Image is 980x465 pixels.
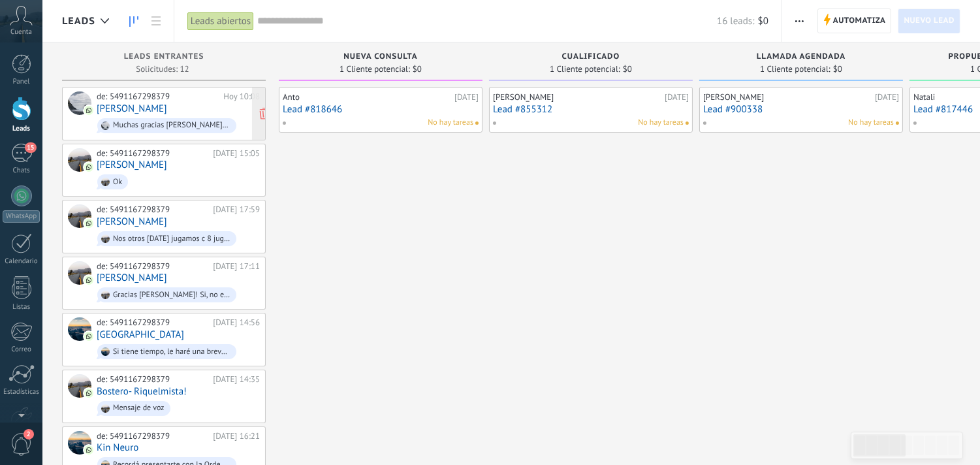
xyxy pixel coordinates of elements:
span: $0 [623,65,632,73]
span: No hay tareas [428,117,473,129]
a: [PERSON_NAME] [97,159,167,170]
img: com.amocrm.amocrmwa.svg [84,445,93,455]
a: Kin Neuro [97,442,138,453]
img: com.amocrm.amocrmwa.svg [84,276,93,285]
span: Automatiza [833,9,886,33]
span: Nuevo lead [904,9,955,33]
span: 1 Cliente potencial: [760,65,830,73]
div: Panel [3,78,40,86]
div: Chats [3,167,40,175]
span: Cuenta [10,28,32,37]
div: Si tiene tiempo, le haré una breve presentación. [113,347,230,357]
a: Leads [123,8,145,34]
div: Mensaje de voz [113,404,165,413]
div: [DATE] 15:05 [213,148,260,159]
div: [PERSON_NAME] [703,92,872,103]
span: No hay tareas [848,117,894,129]
span: 2 [24,429,34,440]
div: de: 5491167298379 [97,148,208,159]
div: Cualificado [496,52,686,63]
div: [DATE] 14:56 [213,317,260,328]
div: de: 5491167298379 [97,204,208,215]
div: de: 5491167298379 [97,261,208,272]
div: Calendario [3,257,40,266]
div: Leads [3,125,40,133]
div: Estadísticas [3,388,40,396]
a: Automatiza [817,8,892,33]
div: Muchas gracias [PERSON_NAME]!!! Espero estes bien 😘 [113,121,230,130]
div: de: 5491167298379 [97,317,208,328]
a: Lead #818646 [283,104,479,115]
div: [DATE] 17:59 [213,204,260,215]
div: Listas [3,303,40,312]
div: Patricia [68,91,91,115]
span: Leads Entrantes [124,52,204,61]
div: Florencia [68,317,91,341]
div: [DATE] [875,92,899,103]
div: WhatsApp [3,210,40,223]
span: 1 Cliente potencial: [550,65,620,73]
div: Leads abiertos [187,12,254,31]
img: com.amocrm.amocrmwa.svg [84,389,93,398]
div: [DATE] 16:21 [213,431,260,441]
span: 16 leads: [717,15,754,27]
div: [DATE] 14:35 [213,374,260,385]
div: [DATE] [665,92,689,103]
div: Leads Entrantes [69,52,259,63]
div: [PERSON_NAME] [493,92,661,103]
span: No hay nada asignado [475,121,479,125]
div: Bostero- Riquelmista! [68,374,91,398]
span: 15 [25,142,36,153]
img: com.amocrm.amocrmwa.svg [84,332,93,341]
button: Más [790,8,809,33]
span: Cualificado [562,52,620,61]
div: de: 5491167298379 [97,431,208,441]
div: Nueva consulta [285,52,476,63]
div: Ok [113,178,122,187]
div: de: 5491167298379 [97,91,219,102]
div: Gracias [PERSON_NAME]! Si, no es fácil pero siempre va mejorando, ahora tuvo una [MEDICAL_DATA] p... [113,291,230,300]
img: com.amocrm.amocrmwa.svg [84,219,93,228]
span: Nueva consulta [343,52,417,61]
a: [PERSON_NAME] [97,216,167,227]
a: Lead #900338 [703,104,899,115]
span: Leads [62,15,95,27]
img: com.amocrm.amocrmwa.svg [84,163,93,172]
div: [DATE] 17:11 [213,261,260,272]
div: [DATE] [454,92,479,103]
div: Monti [68,261,91,285]
img: com.amocrm.amocrmwa.svg [84,106,93,115]
span: Solicitudes: 12 [136,65,189,73]
span: 1 Cliente potencial: [340,65,410,73]
a: [GEOGRAPHIC_DATA] [97,329,184,340]
a: [PERSON_NAME] [97,103,167,114]
span: Llamada agendada [757,52,846,61]
div: Hoy 10:08 [223,91,260,102]
span: $0 [413,65,422,73]
span: No hay tareas [638,117,684,129]
a: Nuevo lead [898,8,960,33]
span: No hay nada asignado [686,121,689,125]
div: Francisco Toscano Quilon [68,148,91,172]
div: Anto [283,92,451,103]
span: $0 [833,65,842,73]
div: Llamada agendada [706,52,896,63]
div: Nos otros [DATE] jugamos c 8 jugadores del club. Bastsnte bien estamos. No trajimos a nadie. Es l... [113,234,230,244]
div: Fernando [68,204,91,228]
span: $0 [758,15,768,27]
div: de: 5491167298379 [97,374,208,385]
span: No hay nada asignado [896,121,899,125]
a: [PERSON_NAME] [97,272,167,283]
div: Correo [3,345,40,354]
a: Lead #855312 [493,104,689,115]
div: Kin Neuro [68,431,91,455]
a: Bostero- Riquelmista! [97,386,187,397]
a: Lista [145,8,167,34]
